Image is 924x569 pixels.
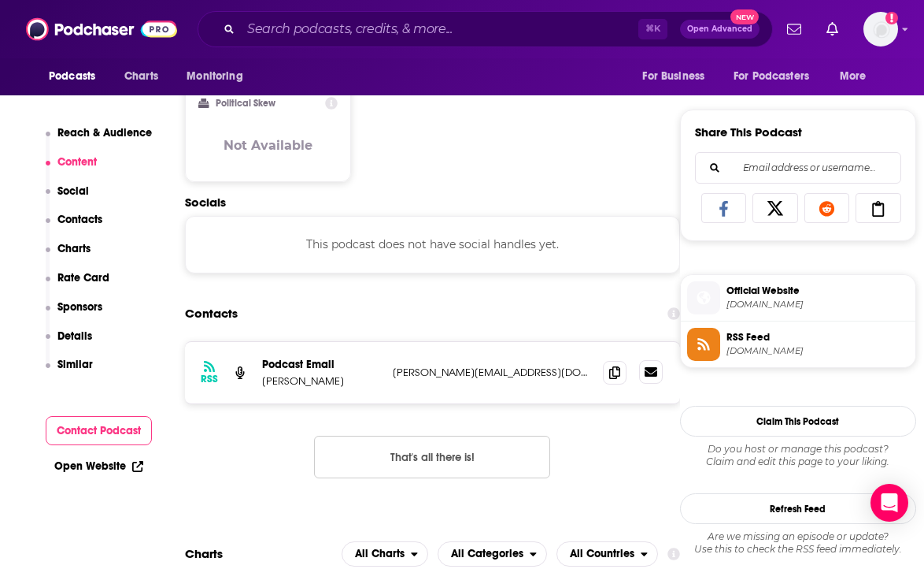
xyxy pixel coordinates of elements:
span: Open Advanced [687,25,752,33]
a: Official Website[DOMAIN_NAME] [687,281,909,314]
button: Contact Podcast [46,416,153,445]
a: Share on Reddit [804,193,850,223]
span: Monitoring [187,65,242,87]
button: Details [46,329,93,359]
div: Claim and edit this page to your liking. [680,443,916,468]
h2: Categories [438,541,547,567]
span: More [840,65,867,87]
div: Search podcasts, credits, & more... [198,11,773,47]
h2: Socials [185,195,680,210]
h3: Not Available [224,138,312,153]
p: [PERSON_NAME][EMAIL_ADDRESS][DOMAIN_NAME] [393,366,590,379]
p: Sponsors [57,300,102,314]
button: Charts [46,242,91,271]
p: Contacts [57,213,102,226]
span: For Podcasters [734,65,809,87]
input: Email address or username... [708,153,888,183]
button: Nothing here. [314,436,550,478]
button: Sponsors [46,300,103,329]
span: Official Website [726,284,909,298]
button: Refresh Feed [680,493,916,524]
button: open menu [723,61,832,91]
span: highergroundmedia.com [726,299,909,311]
button: open menu [176,61,263,91]
h3: RSS [201,373,218,385]
button: Reach & Audience [46,126,153,155]
div: Are we missing an episode or update? Use this to check the RSS feed immediately. [680,530,916,556]
p: Reach & Audience [57,126,152,139]
button: open menu [829,61,886,91]
span: Logged in as AutumnKatie [863,12,898,46]
h2: Charts [185,546,223,561]
p: Rate Card [57,271,109,284]
p: Social [57,184,89,198]
p: Details [57,329,92,343]
a: RSS Feed[DOMAIN_NAME] [687,328,909,361]
img: User Profile [863,12,898,46]
a: Show notifications dropdown [820,16,845,43]
span: New [730,9,759,24]
button: Show profile menu [863,12,898,46]
h2: Platforms [342,541,428,567]
p: Podcast Email [262,358,380,371]
span: For Business [642,65,704,87]
button: Social [46,184,90,214]
span: ⌘ K [638,19,667,39]
p: Similar [57,358,93,371]
button: open menu [631,61,724,91]
span: RSS Feed [726,330,909,344]
span: Podcasts [49,65,95,87]
span: Charts [124,65,158,87]
div: Search followers [695,152,901,184]
span: All Charts [355,549,405,560]
span: All Countries [570,549,634,560]
span: All Categories [451,549,523,560]
a: Copy Link [856,193,901,223]
h2: Countries [556,541,658,567]
p: [PERSON_NAME] [262,374,380,388]
img: Podchaser - Follow, Share and Rate Podcasts [26,14,177,44]
button: open menu [556,541,658,567]
svg: Add a profile image [885,12,898,24]
div: Open Intercom Messenger [870,484,908,522]
h3: Share This Podcast [695,125,802,139]
button: Claim This Podcast [680,406,916,437]
button: open menu [342,541,428,567]
a: Charts [114,61,168,91]
a: Show notifications dropdown [781,16,808,43]
p: Charts [57,242,91,255]
input: Search podcasts, credits, & more... [241,17,638,42]
p: Content [57,155,97,169]
a: Share on X/Twitter [752,193,798,223]
a: Open Website [54,459,143,473]
span: Do you host or manage this podcast? [680,443,916,456]
span: rss.art19.com [726,345,909,357]
h2: Political Skew [216,98,275,109]
button: Rate Card [46,271,110,300]
button: open menu [438,541,547,567]
button: Content [46,155,98,184]
button: Contacts [46,213,103,242]
button: open menu [38,61,116,91]
div: This podcast does not have social handles yet. [185,216,680,273]
button: Similar [46,358,94,387]
button: Open AdvancedNew [680,20,760,39]
h2: Contacts [185,299,238,329]
a: Share on Facebook [701,193,747,223]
